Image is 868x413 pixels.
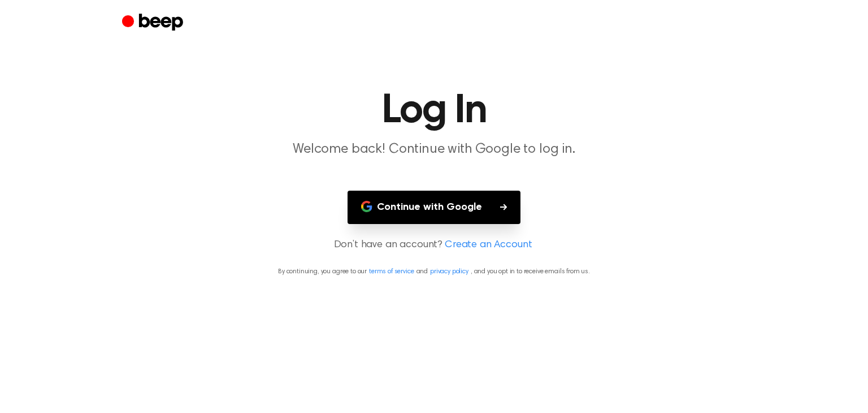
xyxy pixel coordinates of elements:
[145,91,723,131] h1: Log In
[369,268,414,275] a: terms of service
[14,238,854,253] p: Don’t have an account?
[14,266,854,277] p: By continuing, you agree to our and , and you opt in to receive emails from us.
[217,140,651,159] p: Welcome back! Continue with Google to log in.
[348,191,520,224] button: Continue with Google
[122,12,186,34] a: Beep
[430,268,468,275] a: privacy policy
[445,238,532,253] a: Create an Account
